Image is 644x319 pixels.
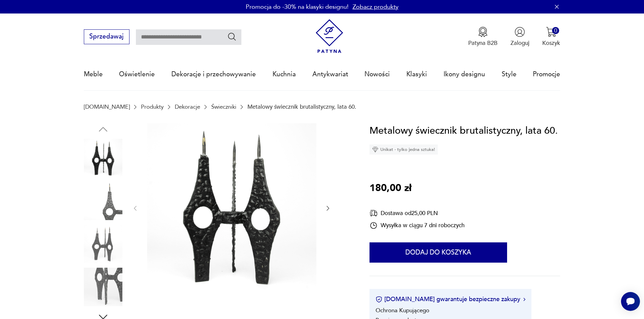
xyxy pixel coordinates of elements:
[119,59,155,90] a: Oświetlenie
[376,296,382,303] img: Ikona certyfikatu
[84,225,122,263] img: Zdjęcie produktu Metalowy świecznik brutalistyczny, lata 60.
[468,27,498,47] button: Patyna B2B
[478,27,488,37] img: Ikona medalu
[369,242,507,263] button: Dodaj do koszyka
[147,123,316,292] img: Zdjęcie produktu Metalowy świecznik brutalistyczny, lata 60.
[369,144,438,155] div: Unikat - tylko jedna sztuka!
[369,181,411,196] p: 180,00 zł
[468,27,498,47] a: Ikona medaluPatyna B2B
[621,292,640,311] iframe: Smartsupp widget button
[175,104,200,110] a: Dekoracje
[510,27,529,47] button: Zaloguj
[372,147,378,153] img: Ikona diamentu
[227,32,237,42] button: Szukaj
[364,59,390,90] a: Nowości
[533,59,560,90] a: Promocje
[246,3,349,11] p: Promocja do -30% na klasyki designu!
[84,182,122,220] img: Zdjęcie produktu Metalowy świecznik brutalistyczny, lata 60.
[502,59,517,90] a: Style
[406,59,427,90] a: Klasyki
[84,268,122,306] img: Zdjęcie produktu Metalowy świecznik brutalistyczny, lata 60.
[546,27,556,37] img: Ikona koszyka
[312,59,348,90] a: Antykwariat
[171,59,256,90] a: Dekoracje i przechowywanie
[369,221,464,230] div: Wysyłka w ciągu 7 dni roboczych
[542,27,560,47] button: 0Koszyk
[376,295,525,303] button: [DOMAIN_NAME] gwarantuje bezpieczne zakupy
[369,123,558,139] h1: Metalowy świecznik brutalistyczny, lata 60.
[84,59,103,90] a: Meble
[84,104,130,110] a: [DOMAIN_NAME]
[353,3,399,11] a: Zobacz produkty
[211,104,236,110] a: Świeczniki
[84,29,129,44] button: Sprzedawaj
[510,39,529,47] p: Zaloguj
[141,104,164,110] a: Produkty
[247,104,356,110] p: Metalowy świecznik brutalistyczny, lata 60.
[369,209,464,217] div: Dostawa od 25,00 PLN
[84,34,129,40] a: Sprzedawaj
[515,27,525,37] img: Ikonka użytkownika
[542,39,560,47] p: Koszyk
[468,39,498,47] p: Patyna B2B
[552,27,559,34] div: 0
[369,209,378,217] img: Ikona dostawy
[376,307,429,314] li: Ochrona Kupującego
[272,59,296,90] a: Kuchnia
[84,139,122,177] img: Zdjęcie produktu Metalowy świecznik brutalistyczny, lata 60.
[312,19,347,53] img: Patyna - sklep z meblami i dekoracjami vintage
[523,298,525,301] img: Ikona strzałki w prawo
[444,59,485,90] a: Ikony designu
